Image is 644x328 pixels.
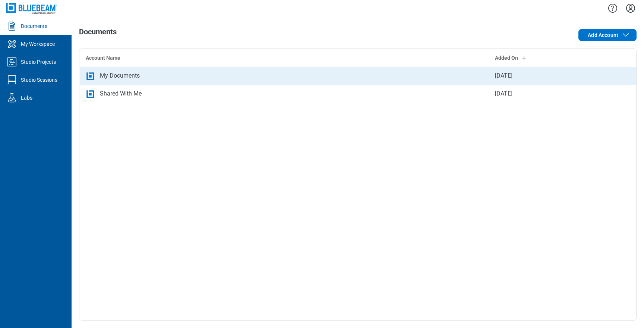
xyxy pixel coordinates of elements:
[79,49,636,103] table: bb-data-table
[21,94,32,101] div: Labs
[79,28,117,40] h1: Documents
[100,89,142,98] div: Shared With Me
[100,71,140,80] div: My Documents
[588,31,618,39] span: Add Account
[21,22,47,30] div: Documents
[6,74,18,86] svg: Studio Sessions
[625,2,637,15] button: Settings
[489,67,600,85] td: [DATE]
[21,40,55,48] div: My Workspace
[6,56,18,68] svg: Studio Projects
[489,85,600,103] td: [DATE]
[6,3,57,14] img: Bluebeam, Inc.
[495,54,594,62] div: Added On
[6,20,18,32] svg: Documents
[578,29,637,41] button: Add Account
[21,76,57,84] div: Studio Sessions
[21,58,56,66] div: Studio Projects
[86,54,483,62] div: Account Name
[6,38,18,50] svg: My Workspace
[6,92,18,104] svg: Labs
